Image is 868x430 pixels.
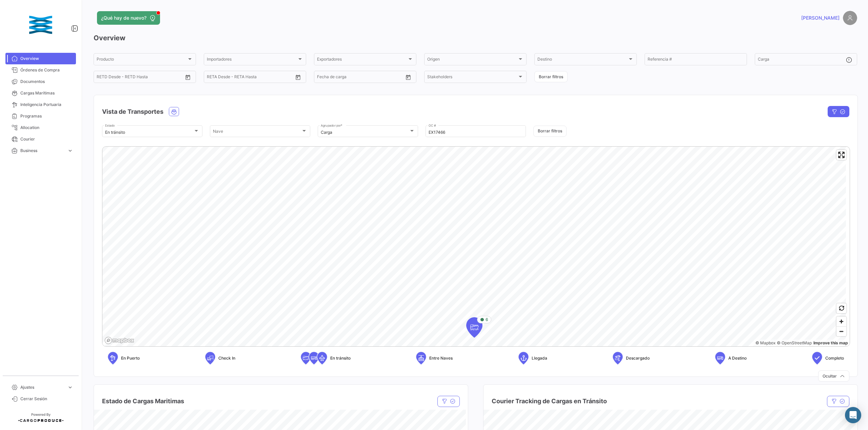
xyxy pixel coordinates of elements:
[843,11,857,25] img: placeholder-user.png
[532,355,547,361] span: Llegada
[5,110,76,122] a: Programas
[5,64,76,76] a: Órdenes de Compra
[836,150,846,160] button: Enter fullscreen
[825,355,844,361] span: Completo
[317,58,407,63] span: Exportadores
[818,370,849,382] button: Ocultar
[20,67,73,73] span: Órdenes de Compra
[207,58,297,63] span: Importadores
[5,87,76,99] a: Cargas Marítimas
[777,340,812,345] a: OpenStreetMap
[207,76,219,80] input: Desde
[213,130,301,135] span: Nave
[537,58,628,63] span: Destino
[755,340,775,345] a: Mapbox
[626,355,650,361] span: Descargado
[492,396,607,406] h4: Courier Tracking de Cargas en Tránsito
[94,33,857,43] h3: Overview
[5,53,76,64] a: Overview
[334,76,376,80] input: Hasta
[836,327,846,336] span: Zoom out
[403,72,413,82] button: Open calendar
[24,8,58,42] img: customer_38.png
[101,15,146,21] span: ¿Qué hay de nuevo?
[114,76,155,80] input: Hasta
[5,122,76,133] a: Allocation
[121,355,140,361] span: En Puerto
[20,113,73,119] span: Programas
[486,317,488,323] span: 6
[427,76,517,80] span: Stakeholders
[67,384,73,390] span: expand_more
[5,76,76,87] a: Documentos
[20,396,73,402] span: Cerrar Sesión
[97,11,160,25] button: ¿Qué hay de nuevo?
[20,102,73,108] span: Inteligencia Portuaria
[20,136,73,142] span: Courier
[845,407,861,423] div: Abrir Intercom Messenger
[20,90,73,96] span: Cargas Marítimas
[330,355,351,361] span: En tránsito
[218,355,235,361] span: Check In
[102,147,846,347] canvas: Map
[533,126,567,137] button: Borrar filtros
[20,148,64,154] span: Business
[813,340,848,345] a: Map feedback
[20,125,73,131] span: Allocation
[105,130,125,135] mat-select-trigger: En tránsito
[321,130,332,135] mat-select-trigger: Carga
[20,384,64,390] span: Ajustes
[5,99,76,110] a: Inteligencia Portuaria
[429,355,453,361] span: Entre Naves
[104,337,134,344] a: Mapbox logo
[317,76,329,80] input: Desde
[97,76,109,80] input: Desde
[20,56,73,62] span: Overview
[836,326,846,336] button: Zoom out
[67,148,73,154] span: expand_more
[728,355,747,361] span: A Destino
[97,58,187,63] span: Producto
[183,72,193,82] button: Open calendar
[169,107,179,116] button: Ocean
[102,396,184,406] h4: Estado de Cargas Maritimas
[20,79,73,85] span: Documentos
[5,133,76,145] a: Courier
[293,72,303,82] button: Open calendar
[224,76,265,80] input: Hasta
[801,15,840,21] span: [PERSON_NAME]
[836,317,846,326] button: Zoom in
[534,71,568,82] button: Borrar filtros
[466,317,482,338] div: Map marker
[427,58,517,63] span: Origen
[102,107,163,116] h4: Vista de Transportes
